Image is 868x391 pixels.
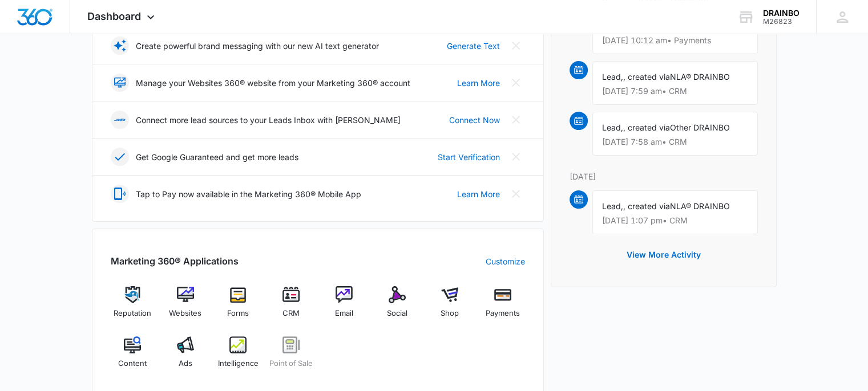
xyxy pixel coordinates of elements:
[507,74,525,92] button: Close
[623,201,670,211] span: , created via
[428,286,472,327] a: Shop
[457,77,500,89] a: Learn More
[387,308,407,319] span: Social
[763,9,800,18] div: account name
[216,286,260,327] a: Forms
[602,72,623,82] span: Lead,
[269,286,313,327] a: CRM
[216,336,260,377] a: Intelligence
[507,185,525,203] button: Close
[623,123,670,132] span: , created via
[375,286,419,327] a: Social
[335,308,353,319] span: Email
[602,87,748,95] p: [DATE] 7:59 am • CRM
[114,308,151,319] span: Reputation
[136,40,379,52] p: Create powerful brand messaging with our new AI text generator
[111,286,155,327] a: Reputation
[269,336,313,377] a: Point of Sale
[322,286,366,327] a: Email
[218,358,259,369] span: Intelligence
[447,40,500,52] a: Generate Text
[570,170,758,182] p: [DATE]
[282,308,300,319] span: CRM
[486,255,525,267] a: Customize
[507,111,525,129] button: Close
[111,254,239,268] h2: Marketing 360® Applications
[507,36,525,55] button: Close
[602,36,748,44] p: [DATE] 10:12 am • Payments
[269,358,313,369] span: Point of Sale
[118,358,147,369] span: Content
[507,148,525,166] button: Close
[481,286,525,327] a: Payments
[457,188,500,200] a: Learn More
[670,72,730,82] span: NLA® DRAINBO
[136,77,410,89] p: Manage your Websites 360® website from your Marketing 360® account
[163,286,207,327] a: Websites
[602,201,623,211] span: Lead,
[449,114,500,126] a: Connect Now
[136,151,298,163] p: Get Google Guaranteed and get more leads
[602,123,623,132] span: Lead,
[602,217,748,225] p: [DATE] 1:07 pm • CRM
[163,336,207,377] a: Ads
[486,308,520,319] span: Payments
[136,188,361,200] p: Tap to Pay now available in the Marketing 360® Mobile App
[441,308,459,319] span: Shop
[87,10,141,22] span: Dashboard
[169,308,201,319] span: Websites
[763,18,800,26] div: account id
[615,241,712,268] button: View More Activity
[179,358,192,369] span: Ads
[602,138,748,146] p: [DATE] 7:58 am • CRM
[136,114,401,126] p: Connect more lead sources to your Leads Inbox with [PERSON_NAME]
[438,151,500,163] a: Start Verification
[111,336,155,377] a: Content
[227,308,249,319] span: Forms
[623,72,670,82] span: , created via
[670,123,730,132] span: Other DRAINBO
[670,201,730,211] span: NLA® DRAINBO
